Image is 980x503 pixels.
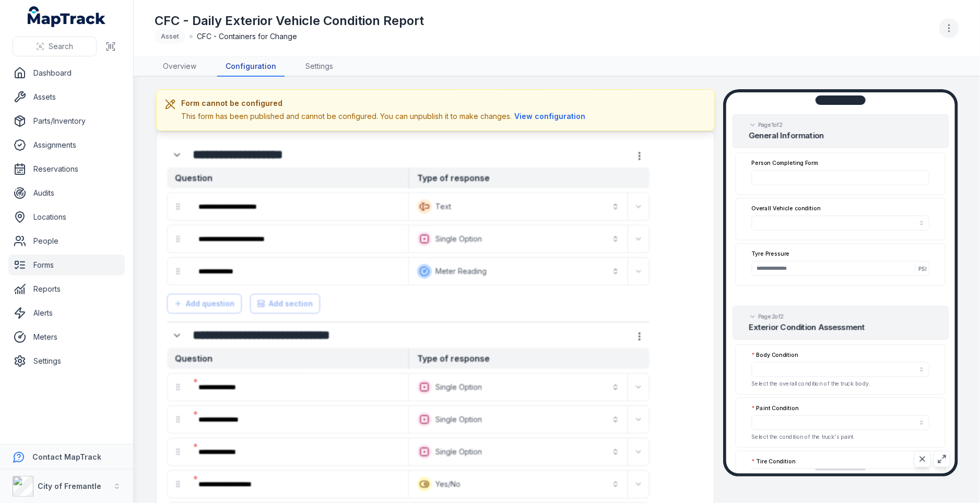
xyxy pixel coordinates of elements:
[751,250,789,258] label: Tyre Pressure
[13,37,97,56] button: Search
[8,63,125,83] a: Dashboard
[155,57,205,77] a: Overview
[49,41,73,52] span: Search
[751,170,929,185] input: :rbr3:-form-item-label
[8,327,125,348] a: Meters
[512,111,588,122] button: View configuration
[751,261,929,276] input: :rbr8:-form-item-label
[751,404,798,412] label: Paint Condition
[155,29,185,44] div: Asset
[8,135,125,155] a: Assignments
[182,98,588,109] h3: Form cannot be configured
[751,205,820,212] label: Overall Vehicle condition
[751,433,929,441] p: Select the condition of the truck's paint.
[8,159,125,179] a: Reservations
[197,31,297,42] span: CFC - Containers for Change
[751,458,795,465] label: Tire Condition
[217,57,285,77] a: Configuration
[8,351,125,372] a: Settings
[751,159,818,167] label: Person Completing Form
[182,111,588,122] div: This form has been published and cannot be configured. You can unpublish it to make changes.
[758,121,782,129] span: Page 1 of 2
[8,183,125,203] a: Audits
[28,6,106,27] a: MapTrack
[758,313,783,320] span: Page 2 of 2
[8,207,125,227] a: Locations
[748,322,932,333] h2: Exterior Condition Assessment
[751,380,929,388] p: Select the overall condition of the truck body.
[38,482,101,490] strong: City of Fremantle
[8,111,125,131] a: Parts/Inventory
[8,87,125,107] a: Assets
[8,279,125,300] a: Reports
[155,13,424,29] h1: CFC - Daily Exterior Vehicle Condition Report
[751,351,798,359] label: Body Condition
[32,452,101,461] strong: Contact MapTrack
[8,231,125,252] a: People
[8,255,125,276] a: Forms
[748,130,932,141] h2: General Information
[8,303,125,324] a: Alerts
[297,57,341,77] a: Settings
